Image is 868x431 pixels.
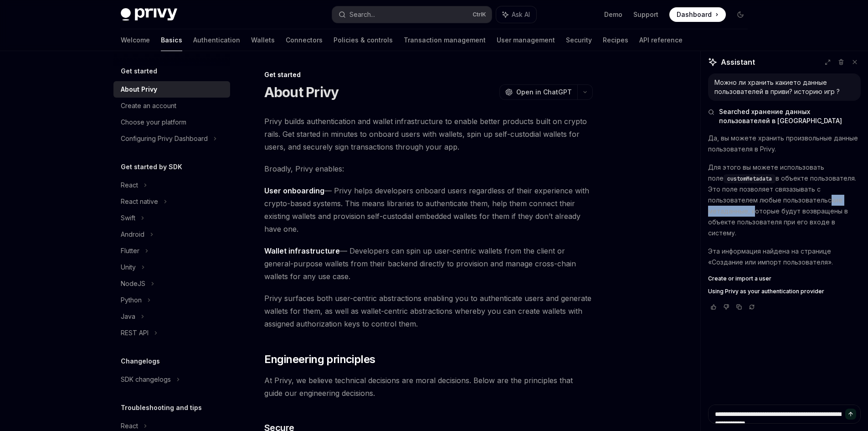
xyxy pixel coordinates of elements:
[121,245,139,256] div: Flutter
[499,84,577,100] button: Open in ChatGPT
[497,29,555,51] a: User management
[121,100,176,111] div: Create an account
[264,244,593,283] span: — Developers can spin up user-centric wallets from the client or general-purpose wallets from the...
[121,356,160,367] h5: Changelogs
[121,374,171,385] div: SDK changelogs
[121,180,138,191] div: React
[121,196,158,207] div: React native
[512,10,530,19] span: Ask AI
[708,133,861,155] p: Да, вы можете хранить произвольные данные пользователя в Privy.
[121,402,202,413] h5: Troubleshooting and tips
[264,70,593,79] div: Get started
[404,29,486,51] a: Transaction management
[161,29,182,51] a: Basics
[113,114,230,130] a: Choose your platform
[719,107,861,125] span: Searched хранение данных пользователей в [GEOGRAPHIC_DATA]
[727,175,772,182] span: customMetadata
[708,162,861,239] p: Для этого вы можете использовать поле в объекте пользователя. Это поле позволяет связазывать с по...
[733,7,748,22] button: Toggle dark mode
[121,262,136,273] div: Unity
[121,278,145,289] div: NodeJS
[121,29,150,51] a: Welcome
[708,288,861,295] a: Using Privy as your authentication provider
[473,11,486,18] span: Ctrl K
[639,29,683,51] a: API reference
[121,311,135,322] div: Java
[349,9,375,20] div: Search...
[264,184,593,235] span: — Privy helps developers onboard users regardless of their experience with crypto-based systems. ...
[603,29,628,51] a: Recipes
[604,10,622,19] a: Demo
[264,352,375,367] span: Engineering principles
[121,66,157,77] h5: Get started
[121,84,157,95] div: About Privy
[845,409,856,420] button: Send message
[121,229,144,240] div: Android
[264,374,593,400] span: At Privy, we believe technical decisions are moral decisions. Below are the principles that guide...
[251,29,275,51] a: Wallets
[264,292,593,330] span: Privy surfaces both user-centric abstractions enabling you to authenticate users and generate wal...
[566,29,592,51] a: Security
[121,327,149,338] div: REST API
[633,10,658,19] a: Support
[332,6,492,23] button: Search...CtrlK
[121,133,208,144] div: Configuring Privy Dashboard
[334,29,393,51] a: Policies & controls
[714,78,854,96] div: Можно ли хранить какието данные пользователей в приви? историю игр ?
[721,57,755,68] span: Assistant
[264,84,339,100] h1: About Privy
[516,88,572,97] span: Open in ChatGPT
[121,117,186,128] div: Choose your platform
[286,29,323,51] a: Connectors
[708,288,824,295] span: Using Privy as your authentication provider
[708,275,771,282] span: Create or import a user
[264,162,593,175] span: Broadly, Privy enables:
[708,246,861,268] p: Эта информация найдена на странице «Создание или импорт пользователя».
[708,275,861,282] a: Create or import a user
[121,213,135,223] div: Swift
[264,115,593,153] span: Privy builds authentication and wallet infrastructure to enable better products built on crypto r...
[113,98,230,114] a: Create an account
[193,29,240,51] a: Authentication
[708,107,861,125] button: Searched хранение данных пользователей в [GEOGRAPHIC_DATA]
[496,6,536,23] button: Ask AI
[677,10,712,19] span: Dashboard
[669,7,726,22] a: Dashboard
[121,8,177,21] img: dark logo
[113,81,230,98] a: About Privy
[121,161,182,172] h5: Get started by SDK
[121,295,142,306] div: Python
[264,246,340,255] strong: Wallet infrastructure
[264,186,324,195] strong: User onboarding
